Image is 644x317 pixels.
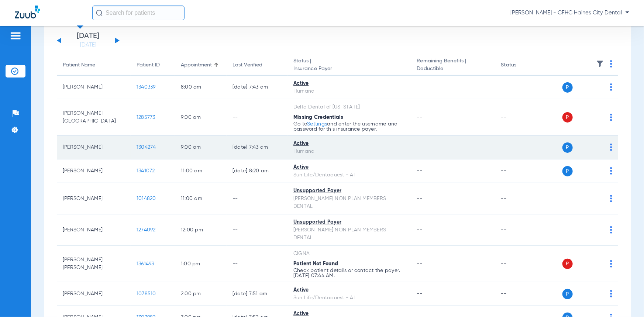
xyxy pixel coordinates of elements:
[15,6,40,18] img: Zuub Logo
[287,55,411,76] th: Status |
[411,55,495,76] th: Remaining Benefits |
[293,103,405,111] div: Delta Dental of [US_STATE]
[417,291,423,296] span: --
[495,282,545,306] td: --
[596,60,604,68] img: filter.svg
[227,246,287,282] td: --
[181,61,212,69] div: Appointment
[562,112,573,123] span: P
[175,183,227,214] td: 11:00 AM
[227,183,287,214] td: --
[293,268,405,278] p: Check patient details or contact the payer. [DATE] 07:44 AM.
[96,10,103,16] img: Search Icon
[57,136,131,159] td: [PERSON_NAME]
[610,167,612,175] img: group-dot-blue.svg
[175,214,227,246] td: 12:00 PM
[57,246,131,282] td: [PERSON_NAME] [PERSON_NAME]
[293,171,405,179] div: Sun Life/Dentaquest - AI
[610,60,612,68] img: group-dot-blue.svg
[495,76,545,99] td: --
[562,289,573,299] span: P
[175,136,227,159] td: 9:00 AM
[227,99,287,136] td: --
[510,9,629,17] span: [PERSON_NAME] - CFHC Haines City Dental
[562,166,573,176] span: P
[137,227,156,232] span: 1274092
[610,83,612,91] img: group-dot-blue.svg
[227,159,287,183] td: [DATE] 8:20 AM
[293,294,405,302] div: Sun Life/Dentaquest - AI
[293,261,338,266] span: Patient Not Found
[307,121,327,127] a: Settings
[293,80,405,87] div: Active
[175,282,227,306] td: 2:00 PM
[233,61,262,69] div: Last Verified
[175,246,227,282] td: 1:00 PM
[137,261,154,266] span: 1361493
[57,214,131,246] td: [PERSON_NAME]
[417,227,423,232] span: --
[137,61,160,69] div: Patient ID
[495,246,545,282] td: --
[227,282,287,306] td: [DATE] 7:51 AM
[137,61,169,69] div: Patient ID
[57,282,131,306] td: [PERSON_NAME]
[293,121,405,132] p: Go to and enter the username and password for this insurance payer.
[181,61,221,69] div: Appointment
[495,183,545,214] td: --
[562,142,573,153] span: P
[137,115,155,120] span: 1285773
[495,159,545,183] td: --
[63,61,125,69] div: Patient Name
[293,218,405,226] div: Unsupported Payer
[137,145,156,150] span: 1304274
[610,195,612,202] img: group-dot-blue.svg
[293,250,405,258] div: CIGNA
[175,99,227,136] td: 9:00 AM
[610,226,612,234] img: group-dot-blue.svg
[417,168,423,173] span: --
[63,61,95,69] div: Patient Name
[293,140,405,148] div: Active
[293,187,405,195] div: Unsupported Payer
[293,226,405,242] div: [PERSON_NAME] NON PLAN MEMBERS DENTAL
[293,65,405,73] span: Insurance Payer
[57,76,131,99] td: [PERSON_NAME]
[495,55,545,76] th: Status
[417,115,423,120] span: --
[137,291,156,296] span: 1078510
[417,261,423,266] span: --
[417,65,489,73] span: Deductible
[562,259,573,269] span: P
[57,99,131,136] td: [PERSON_NAME][GEOGRAPHIC_DATA]
[562,82,573,93] span: P
[10,31,21,40] img: hamburger-icon
[610,144,612,151] img: group-dot-blue.svg
[175,159,227,183] td: 11:00 AM
[137,168,155,173] span: 1341072
[293,195,405,210] div: [PERSON_NAME] NON PLAN MEMBERS DENTAL
[175,76,227,99] td: 8:00 AM
[495,99,545,136] td: --
[137,196,156,201] span: 1014820
[233,61,282,69] div: Last Verified
[293,286,405,294] div: Active
[66,41,110,49] a: [DATE]
[227,76,287,99] td: [DATE] 7:43 AM
[227,214,287,246] td: --
[137,85,156,90] span: 1340339
[57,183,131,214] td: [PERSON_NAME]
[417,196,423,201] span: --
[227,136,287,159] td: [DATE] 7:43 AM
[293,87,405,95] div: Humana
[607,282,644,317] iframe: Chat Widget
[495,214,545,246] td: --
[293,115,344,120] span: Missing Credentials
[610,114,612,121] img: group-dot-blue.svg
[66,32,110,49] li: [DATE]
[417,85,423,90] span: --
[57,159,131,183] td: [PERSON_NAME]
[495,136,545,159] td: --
[92,6,185,20] input: Search for patients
